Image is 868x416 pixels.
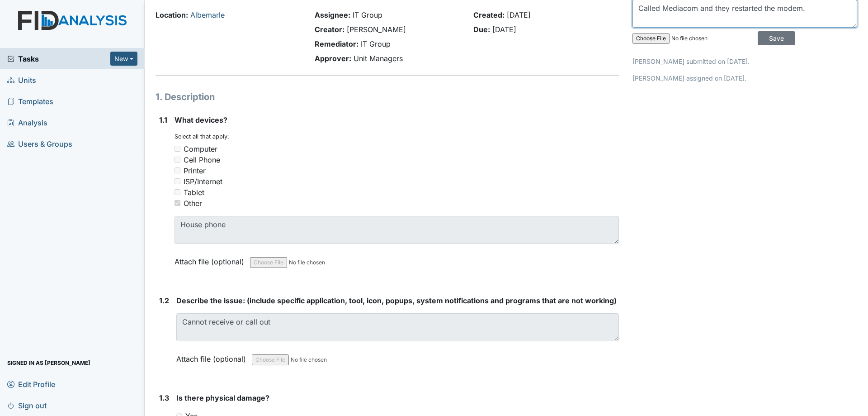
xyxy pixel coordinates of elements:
[361,39,391,48] span: IT Group
[159,115,167,125] label: 1.1
[175,133,229,140] small: Select all that apply:
[473,25,490,34] strong: Due:
[156,10,188,19] strong: Location:
[632,57,857,66] p: [PERSON_NAME] submitted on [DATE].
[175,115,227,124] span: What devices?
[507,10,531,19] span: [DATE]
[190,10,225,19] a: Albemarle
[7,73,36,87] span: Units
[353,10,382,19] span: IT Group
[176,393,269,402] span: Is there physical damage?
[176,296,617,305] span: Describe the issue: (include specific application, tool, icon, popups, system notifications and p...
[184,176,222,187] div: ISP/Internet
[7,115,47,129] span: Analysis
[159,295,169,306] label: 1.2
[7,94,53,108] span: Templates
[159,392,169,403] label: 1.3
[184,198,202,209] div: Other
[315,39,359,48] strong: Remediator:
[176,349,250,364] label: Attach file (optional)
[7,356,90,370] span: Signed in as [PERSON_NAME]
[7,53,110,64] a: Tasks
[7,137,72,151] span: Users & Groups
[354,54,403,63] span: Unit Managers
[175,251,248,267] label: Attach file (optional)
[175,200,180,206] input: Other
[175,189,180,195] input: Tablet
[758,31,795,45] input: Save
[176,313,619,341] textarea: Cannot receive or call out
[632,73,857,83] p: [PERSON_NAME] assigned on [DATE].
[347,25,406,34] span: [PERSON_NAME]
[175,157,180,163] input: Cell Phone
[110,52,137,66] button: New
[473,10,505,19] strong: Created:
[175,216,619,244] textarea: House phone
[184,154,220,165] div: Cell Phone
[315,54,351,63] strong: Approver:
[175,178,180,184] input: ISP/Internet
[7,377,55,391] span: Edit Profile
[175,167,180,173] input: Printer
[7,398,47,412] span: Sign out
[175,146,180,152] input: Computer
[492,25,516,34] span: [DATE]
[184,165,206,176] div: Printer
[315,25,344,34] strong: Creator:
[315,10,350,19] strong: Assignee:
[156,90,619,104] h1: 1. Description
[184,187,204,198] div: Tablet
[184,143,217,154] div: Computer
